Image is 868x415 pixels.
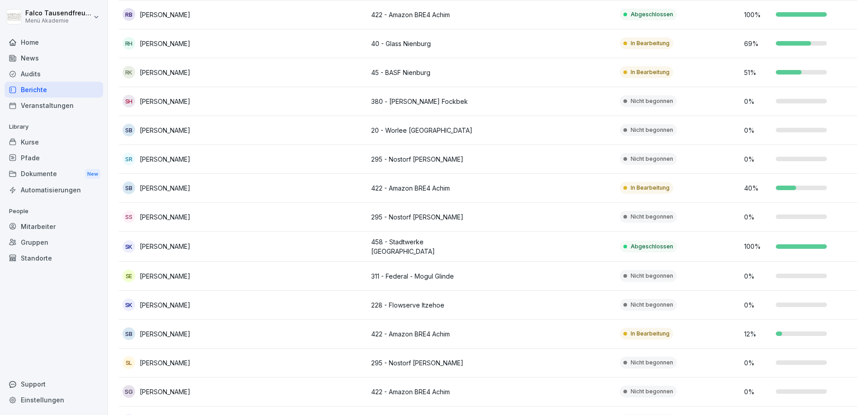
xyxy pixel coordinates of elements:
p: [PERSON_NAME] [140,300,190,310]
p: 0 % [744,126,771,135]
p: 295 - Nostorf [PERSON_NAME] [371,154,488,164]
a: Kurse [5,134,103,150]
p: [PERSON_NAME] [140,68,190,77]
p: [PERSON_NAME] [140,126,190,135]
div: SH [123,95,135,107]
div: SB [123,327,135,340]
p: In Bearbeitung [631,330,670,338]
p: 45 - BASF Nienburg [371,68,488,77]
div: SE [123,270,135,282]
p: 40 - Glass Nienburg [371,39,488,48]
p: 40 % [744,183,771,193]
a: Automatisierungen [5,182,103,198]
p: Nicht begonnen [631,155,673,163]
p: 458 - Stadtwerke [GEOGRAPHIC_DATA] [371,237,488,256]
p: 295 - Nostorf [PERSON_NAME] [371,212,488,222]
div: RH [123,37,135,50]
div: SL [123,356,135,369]
p: Menü Akademie [25,18,91,24]
div: SB [123,182,135,194]
p: Nicht begonnen [631,301,673,309]
p: 380 - [PERSON_NAME] Fockbek [371,97,488,106]
p: [PERSON_NAME] [140,329,190,339]
p: Nicht begonnen [631,272,673,280]
p: 100 % [744,10,771,19]
p: 422 - Amazon BRE4 Achim [371,329,488,339]
p: 0 % [744,271,771,281]
a: News [5,50,103,66]
div: SR [123,153,135,165]
p: [PERSON_NAME] [140,10,190,19]
p: 69 % [744,39,771,48]
p: Falco Tausendfreund [25,9,91,17]
div: Standorte [5,250,103,266]
p: 0 % [744,387,771,396]
div: SS [123,210,135,223]
p: Nicht begonnen [631,359,673,367]
div: SK [123,240,135,253]
p: People [5,204,103,219]
a: Home [5,34,103,50]
p: [PERSON_NAME] [140,97,190,106]
p: 311 - Federal - Mogul Glinde [371,271,488,281]
p: 0 % [744,97,771,106]
p: 20 - Worlee [GEOGRAPHIC_DATA] [371,126,488,135]
p: 228 - Flowserve Itzehoe [371,300,488,310]
p: Abgeschlossen [631,242,673,251]
a: Veranstaltungen [5,98,103,113]
a: Audits [5,66,103,82]
p: Nicht begonnen [631,97,673,105]
p: 51 % [744,68,771,77]
p: 422 - Amazon BRE4 Achim [371,183,488,193]
p: 0 % [744,300,771,310]
a: Einstellungen [5,392,103,408]
p: 422 - Amazon BRE4 Achim [371,10,488,19]
div: SK [123,298,135,311]
div: RK [123,66,135,79]
p: Nicht begonnen [631,126,673,134]
p: In Bearbeitung [631,68,670,76]
div: New [85,169,100,179]
p: 100 % [744,242,771,251]
div: SG [123,385,135,398]
p: [PERSON_NAME] [140,154,190,164]
div: Dokumente [5,166,103,182]
div: RB [123,8,135,21]
p: Nicht begonnen [631,387,673,396]
p: In Bearbeitung [631,39,670,47]
a: Berichte [5,82,103,98]
p: Library [5,120,103,134]
p: [PERSON_NAME] [140,358,190,368]
p: [PERSON_NAME] [140,387,190,396]
a: Pfade [5,150,103,166]
a: DokumenteNew [5,166,103,182]
p: [PERSON_NAME] [140,183,190,193]
a: Mitarbeiter [5,219,103,234]
p: Nicht begonnen [631,213,673,221]
p: 0 % [744,358,771,368]
p: [PERSON_NAME] [140,212,190,222]
p: [PERSON_NAME] [140,271,190,281]
div: Support [5,376,103,392]
div: SB [123,124,135,136]
p: 422 - Amazon BRE4 Achim [371,387,488,396]
p: [PERSON_NAME] [140,242,190,251]
p: In Bearbeitung [631,184,670,192]
p: Abgeschlossen [631,10,673,19]
p: 12 % [744,329,771,339]
p: 0 % [744,212,771,222]
p: 295 - Nostorf [PERSON_NAME] [371,358,488,368]
p: 0 % [744,154,771,164]
a: Gruppen [5,234,103,250]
